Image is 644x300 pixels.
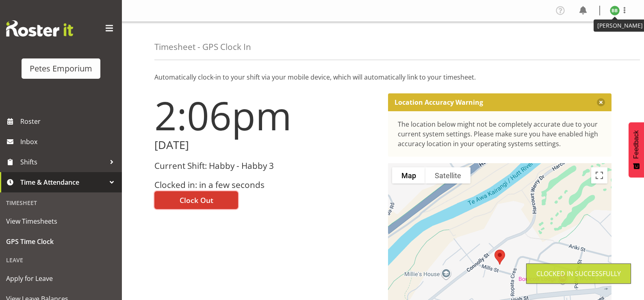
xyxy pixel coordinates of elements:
[591,167,607,183] button: Toggle fullscreen view
[30,63,92,75] div: Petes Emporium
[597,98,605,106] button: Close message
[20,136,118,148] span: Inbox
[610,6,620,15] img: beena-bist9974.jpg
[6,235,116,248] span: GPS Time Clock
[425,167,471,183] button: Show satellite imagery
[20,115,118,127] span: Roster
[154,139,378,151] h2: [DATE]
[395,98,483,106] p: Location Accuracy Warning
[154,42,251,52] h4: Timesheet - GPS Clock In
[154,191,238,209] button: Clock Out
[20,176,106,188] span: Time & Attendance
[536,269,621,278] div: Clocked in Successfully
[398,119,602,149] div: The location below might not be completely accurate due to your current system settings. Please m...
[392,167,425,183] button: Show street map
[6,20,73,37] img: Rosterit website logo
[154,93,378,137] h1: 2:06pm
[6,215,116,227] span: View Timesheets
[154,72,611,82] p: Automatically clock-in to your shift via your mobile device, which will automatically link to you...
[6,272,116,285] span: Apply for Leave
[633,130,640,159] span: Feedback
[629,122,644,177] button: Feedback - Show survey
[2,231,120,252] a: GPS Time Clock
[180,195,213,205] span: Clock Out
[154,180,378,190] h3: Clocked in: in a few seconds
[20,156,106,168] span: Shifts
[2,211,120,231] a: View Timesheets
[2,194,120,211] div: Timesheet
[2,268,120,289] a: Apply for Leave
[154,161,378,171] h3: Current Shift: Habby - Habby 3
[2,252,120,268] div: Leave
